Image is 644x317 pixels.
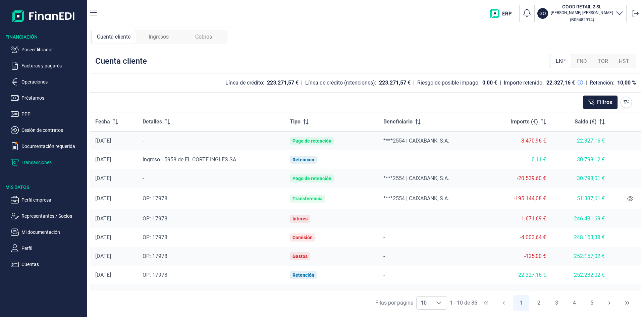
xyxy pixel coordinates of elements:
[570,17,594,22] small: Copiar cif
[491,253,546,260] div: -125,00 €
[95,195,132,202] div: [DATE]
[143,156,236,163] span: Ingreso 15958 de EL CORTE INGLES SA
[292,272,314,278] div: Retención
[143,138,144,144] span: -
[95,56,147,66] div: Cuenta cliente
[143,215,167,222] span: OP: 17978
[546,80,575,86] div: 22.327,16 €
[590,80,614,86] div: Retención:
[482,80,497,86] div: 0,00 €
[551,3,613,10] h3: GOOD RETAIL 2 SL
[95,215,132,222] div: [DATE]
[491,156,546,163] div: 0,11 €
[571,55,592,68] div: FND
[383,156,385,163] span: -
[21,212,85,220] p: Representantes / Socios
[511,118,538,126] span: Importe (€)
[478,295,494,311] button: First Page
[491,272,546,278] div: 22.327,16 €
[577,57,587,65] span: FND
[601,295,618,311] button: Next Page
[225,80,264,86] div: Línea de crédito:
[557,156,605,163] div: 30.798,12 €
[292,235,313,240] div: Comisión
[292,216,308,221] div: Interés
[383,272,385,278] span: -
[548,295,565,311] button: Page 3
[583,95,618,109] button: Filtros
[491,138,546,144] div: -8.470,96 €
[11,46,85,54] button: Poseer librador
[619,57,629,65] span: HST
[557,234,605,241] div: 248.153,38 €
[383,195,449,202] span: ****2554 | CAIXABANK, S.A.
[11,62,85,70] button: Facturas y pagarés
[21,126,85,134] p: Cesión de contratos
[292,196,323,201] div: Transferencia
[21,94,85,102] p: Préstamos
[11,126,85,134] button: Cesión de contratos
[11,94,85,102] button: Préstamos
[292,138,331,144] div: Pago de retención
[11,196,85,204] button: Perfil empresa
[383,138,449,144] span: ****2554 | CAIXABANK, S.A.
[181,30,226,44] div: Cobros
[500,79,501,87] div: |
[11,110,85,118] button: PPP
[531,295,547,311] button: Page 2
[375,299,414,307] div: Filas por página
[21,244,85,252] p: Perfil
[95,272,132,278] div: [DATE]
[143,253,167,259] span: OP: 17978
[379,80,411,86] div: 223.271,57 €
[21,142,85,150] p: Documentación requerida
[95,175,132,182] div: [DATE]
[21,196,85,204] p: Perfil empresa
[97,33,130,41] span: Cuenta cliente
[11,212,85,220] button: Representantes / Socios
[290,118,301,126] span: Tipo
[383,234,385,241] span: -
[504,80,544,86] div: Importe retenido:
[91,30,136,44] div: Cuenta cliente
[95,118,110,126] span: Fecha
[95,253,132,260] div: [DATE]
[619,295,635,311] button: Last Page
[617,80,636,86] div: 10,00 %
[21,78,85,86] p: Operaciones
[586,79,587,87] div: |
[557,215,605,222] div: 246.481,69 €
[557,253,605,260] div: 252.157,02 €
[550,54,571,68] div: LKP
[195,33,212,41] span: Cobros
[496,295,512,311] button: Previous Page
[21,110,85,118] p: PPP
[383,118,413,126] span: Beneficiario
[149,33,169,41] span: Ingresos
[12,5,75,27] img: Logo de aplicación
[21,260,85,268] p: Cuentas
[557,138,605,144] div: 22.327,16 €
[431,297,447,309] div: Choose
[383,215,385,222] span: -
[21,62,85,70] p: Facturas y pagarés
[267,80,299,86] div: 223.271,57 €
[450,300,477,306] span: 1 - 10 de 86
[143,234,167,241] span: OP: 17978
[556,57,566,65] span: LKP
[491,234,546,241] div: -4.003,64 €
[613,55,635,68] div: HST
[21,46,85,54] p: Poseer librador
[143,118,162,126] span: Detalles
[575,118,597,126] span: Saldo (€)
[143,175,144,181] span: -
[491,175,546,182] div: -20.539,60 €
[95,156,132,163] div: [DATE]
[95,138,132,144] div: [DATE]
[513,295,529,311] button: Page 1
[305,80,376,86] div: Línea de crédito (retenciones):
[537,3,624,23] button: GOGOOD RETAIL 2 SL[PERSON_NAME] [PERSON_NAME](B05482914)
[11,260,85,268] button: Cuentas
[557,272,605,278] div: 252.282,02 €
[292,176,331,181] div: Pago de retención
